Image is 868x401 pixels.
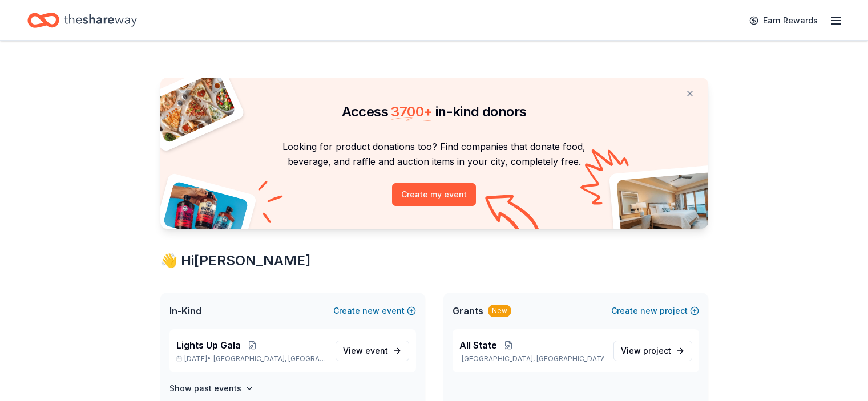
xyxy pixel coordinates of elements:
img: Pizza [147,71,236,144]
span: View [621,344,671,358]
span: Grants [453,304,483,318]
p: Looking for product donations too? Find companies that donate food, beverage, and raffle and auct... [174,139,695,169]
a: View event [336,341,409,361]
button: Create my event [392,183,476,206]
span: project [643,346,671,355]
span: [GEOGRAPHIC_DATA], [GEOGRAPHIC_DATA] [213,354,326,363]
h4: Show past events [169,382,241,395]
span: View [343,344,388,358]
div: 👋 Hi [PERSON_NAME] [160,252,708,270]
span: In-Kind [169,304,201,318]
a: Home [27,7,137,34]
button: Show past events [169,382,254,395]
span: Access in-kind donors [342,103,527,120]
span: new [640,304,657,318]
span: All State [459,338,497,352]
span: 3700 + [391,103,432,120]
p: [GEOGRAPHIC_DATA], [GEOGRAPHIC_DATA] [459,354,604,363]
a: Earn Rewards [742,10,825,31]
span: Lights Up Gala [176,338,241,352]
a: View project [613,341,692,361]
img: Curvy arrow [485,195,542,237]
div: New [488,305,511,317]
span: new [362,304,380,318]
span: event [365,346,388,355]
button: Createnewevent [333,304,416,318]
button: Createnewproject [611,304,699,318]
p: [DATE] • [176,354,326,363]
